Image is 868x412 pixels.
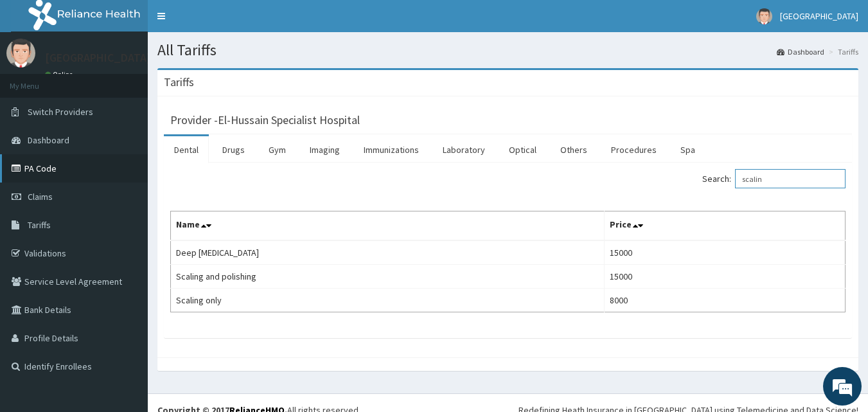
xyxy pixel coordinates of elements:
[170,114,360,126] h3: Provider - El-Hussain Specialist Hospital
[826,46,858,57] li: Tariffs
[605,211,846,241] th: Price
[605,265,846,289] td: 15000
[28,134,69,146] span: Dashboard
[6,275,245,320] textarea: Type your message and hit 'Enter'
[756,8,772,24] img: User Image
[670,136,705,163] a: Spa
[164,136,209,163] a: Dental
[28,191,53,202] span: Claims
[75,124,177,254] span: We're online!
[171,211,605,241] th: Name
[171,289,605,312] td: Scaling only
[171,265,605,289] td: Scaling and polishing
[171,240,605,265] td: Deep [MEDICAL_DATA]
[211,6,242,37] div: Minimize live chat window
[735,169,846,188] input: Search:
[164,76,194,88] h3: Tariffs
[67,72,216,89] div: Chat with us now
[28,106,93,118] span: Switch Providers
[780,10,858,22] span: [GEOGRAPHIC_DATA]
[28,219,51,231] span: Tariffs
[45,52,151,64] p: [GEOGRAPHIC_DATA]
[702,169,846,188] label: Search:
[299,136,350,163] a: Imaging
[605,240,846,265] td: 15000
[24,64,52,96] img: d_794563401_company_1708531726252_794563401
[212,136,255,163] a: Drugs
[550,136,598,163] a: Others
[157,42,858,58] h1: All Tariffs
[777,46,824,57] a: Dashboard
[601,136,667,163] a: Procedures
[432,136,495,163] a: Laboratory
[353,136,429,163] a: Immunizations
[45,70,76,79] a: Online
[6,39,35,67] img: User Image
[499,136,547,163] a: Optical
[605,289,846,312] td: 8000
[258,136,296,163] a: Gym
